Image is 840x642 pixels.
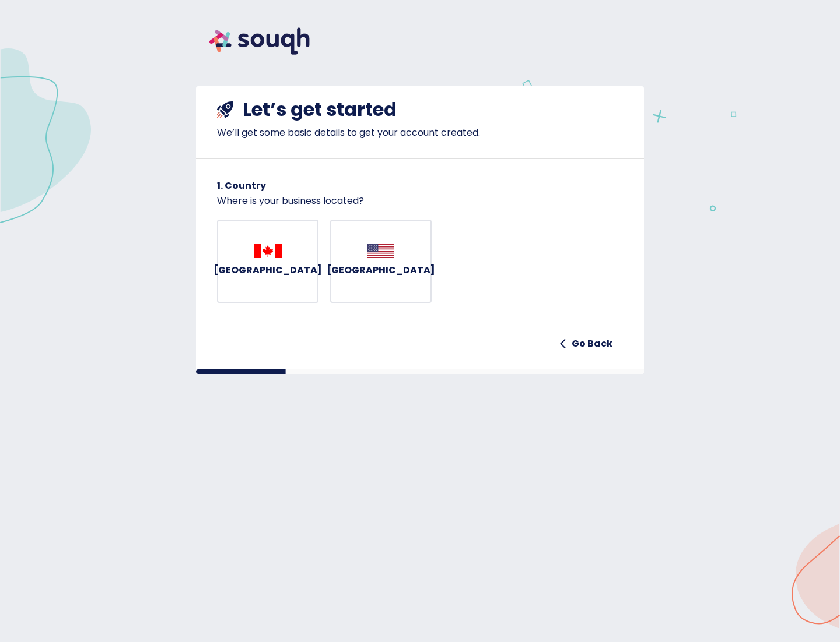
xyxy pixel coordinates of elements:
[254,244,282,258] img: Flag_of_Canada.svg
[217,101,233,118] img: shuttle
[217,220,318,304] button: [GEOGRAPHIC_DATA]
[243,98,397,121] h4: Let’s get started
[217,126,623,140] p: We’ll get some basic details to get your account created.
[367,244,394,258] img: Flag_of_the_United_States.svg
[217,194,623,208] p: Where is your business located?
[327,262,435,278] h6: [GEOGRAPHIC_DATA]
[330,220,432,304] button: [GEOGRAPHIC_DATA]
[572,336,612,352] h6: Go Back
[555,332,617,355] button: Go Back
[213,262,322,278] h6: [GEOGRAPHIC_DATA]
[196,14,323,68] img: souqh logo
[217,178,623,194] h6: 1. Country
